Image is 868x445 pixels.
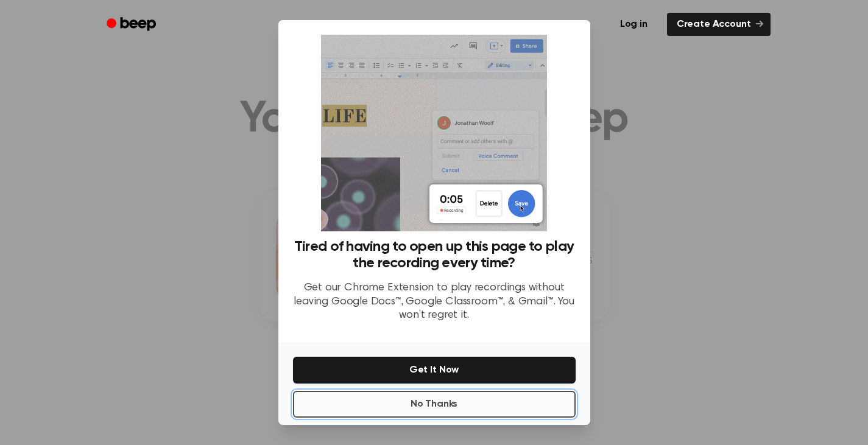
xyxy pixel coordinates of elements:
[98,13,167,37] a: Beep
[293,357,576,384] button: Get It Now
[293,391,576,418] button: No Thanks
[293,239,576,272] h3: Tired of having to open up this page to play the recording every time?
[293,281,576,323] p: Get our Chrome Extension to play recordings without leaving Google Docs™, Google Classroom™, & Gm...
[608,10,660,38] a: Log in
[667,13,771,36] a: Create Account
[321,35,547,231] img: Beep extension in action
